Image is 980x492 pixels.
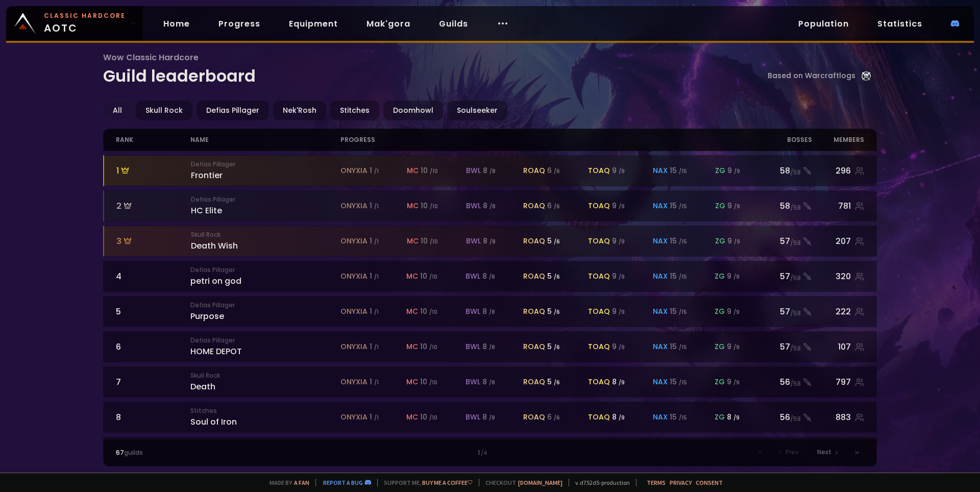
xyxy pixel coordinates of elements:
small: / 58 [790,309,801,318]
small: / 8 [489,203,496,210]
span: toaq [588,236,610,247]
a: Equipment [281,13,346,34]
span: bwl [465,341,480,352]
span: toaq [588,271,610,282]
span: toaq [588,412,610,423]
div: Death [190,371,340,393]
span: onyxia [340,201,367,211]
div: 10 [420,341,437,352]
span: bwl [465,271,480,282]
div: 9 [727,306,740,317]
div: Nek'Rosh [273,101,326,120]
small: / 58 [790,168,801,177]
small: / 9 [733,379,740,386]
div: 7 [116,376,191,388]
div: 8 [483,165,496,176]
a: Guilds [431,13,476,34]
a: Buy me a coffee [422,479,473,486]
span: mc [407,236,419,247]
small: / 58 [790,203,801,212]
span: mc [407,201,419,211]
small: / 8 [489,308,495,316]
small: / 6 [554,379,560,386]
div: 9 [612,236,625,247]
small: / 10 [429,308,437,316]
div: 1 [370,271,379,282]
div: 8 [612,377,625,387]
small: / 9 [733,273,740,281]
div: 15 [670,377,687,387]
div: 9 [727,377,740,387]
div: 10 [420,377,437,387]
div: 8 [482,271,495,282]
div: 9 [727,341,740,352]
div: 107 [812,340,865,353]
small: / 6 [554,273,560,281]
small: / 9 [619,379,625,386]
div: Purpose [190,301,340,323]
a: Population [790,13,857,34]
a: 4Defias Pillagerpetri on godonyxia 1 /1mc 10 /10bwl 8 /8roaq 5 /6toaq 9 /9nax 15 /15zg 9 /957/58320 [103,261,877,292]
small: / 9 [733,414,740,422]
div: 9 [727,236,740,247]
div: 8 [482,377,495,387]
div: 797 [812,376,865,388]
div: 5 [116,305,191,318]
div: 1 [370,341,379,352]
small: / 15 [679,238,687,245]
small: / 9 [619,308,625,316]
div: 57 [752,305,812,318]
span: nax [653,341,668,352]
small: / 1 [374,273,379,281]
span: zg [715,341,725,352]
small: / 9 [619,343,625,351]
span: bwl [466,201,481,211]
div: Soulseeker [447,101,507,120]
div: 10 [421,201,438,211]
div: 1 [370,377,379,387]
div: Skull Rock [136,101,192,120]
small: Skull Rock [191,230,340,239]
span: nax [653,271,668,282]
small: / 10 [429,414,437,422]
div: rank [116,129,191,151]
div: All [103,101,132,120]
div: 8 [483,236,496,247]
span: bwl [466,236,481,247]
a: 1Defias PillagerFrontieronyxia 1 /1mc 10 /10bwl 8 /8roaq 6 /6toaq 9 /9nax 15 /15zg 9 /958/58296 [103,155,877,186]
small: / 15 [679,343,687,351]
a: 5Defias PillagerPurposeonyxia 1 /1mc 10 /10bwl 8 /8roaq 5 /6toaq 9 /9nax 15 /15zg 9 /957/58222 [103,296,877,327]
a: Based on Warcraftlogs [762,66,877,85]
div: 8 [482,341,495,352]
span: roaq [523,377,545,387]
span: mc [406,271,418,282]
div: 1 [370,201,379,211]
span: mc [406,341,418,352]
small: / 6 [554,238,560,245]
span: onyxia [340,165,367,176]
small: / 8 [489,273,495,281]
div: Stitches [330,101,379,120]
small: / 58 [790,414,801,424]
small: / 58 [790,274,801,283]
div: 10 [420,306,437,317]
div: 781 [812,200,865,212]
small: Stitches [190,406,340,415]
span: zg [715,377,725,387]
span: Next [817,448,831,457]
small: / 9 [734,238,740,245]
div: 10 [420,412,437,423]
small: / 10 [429,343,437,351]
div: 3 [116,235,191,248]
small: / 10 [429,379,437,386]
span: zg [715,412,725,423]
small: / 9 [734,167,740,175]
div: members [812,129,865,151]
span: AOTC [44,11,126,36]
span: toaq [588,165,610,176]
div: 15 [670,165,687,176]
small: / 9 [733,343,740,351]
small: / 9 [619,167,625,175]
div: 9 [727,165,740,176]
div: 10 [421,236,438,247]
